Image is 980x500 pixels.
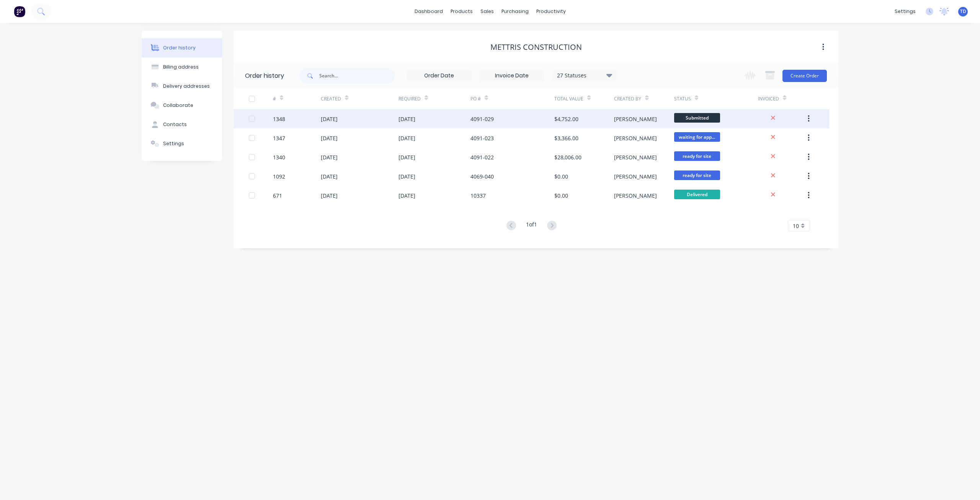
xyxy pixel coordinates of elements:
[321,88,399,109] div: Created
[321,134,338,142] div: [DATE]
[554,115,578,123] div: $4,752.00
[470,95,481,102] div: PO #
[674,95,691,102] div: Status
[674,151,720,161] span: ready for site
[490,43,582,52] div: Mettris Construction
[447,6,477,17] div: products
[273,115,285,123] div: 1348
[614,192,657,200] div: [PERSON_NAME]
[163,44,196,51] div: Order history
[163,140,184,147] div: Settings
[273,192,282,200] div: 671
[163,83,210,90] div: Delivery addresses
[674,132,720,142] span: waiting for app...
[321,115,338,123] div: [DATE]
[554,88,614,109] div: Total Value
[758,88,806,109] div: Invoiced
[273,88,321,109] div: #
[319,68,395,84] input: Search...
[142,57,222,77] button: Billing address
[163,102,193,109] div: Collaborate
[321,192,338,200] div: [DATE]
[614,95,641,102] div: Created By
[245,71,284,80] div: Order history
[614,115,657,123] div: [PERSON_NAME]
[142,38,222,57] button: Order history
[273,134,285,142] div: 1347
[614,172,657,180] div: [PERSON_NAME]
[782,70,827,82] button: Create Order
[411,6,447,17] a: dashboard
[321,95,341,102] div: Created
[470,192,486,200] div: 10337
[674,113,720,123] span: Submitted
[758,95,779,102] div: Invoiced
[399,172,415,180] div: [DATE]
[142,115,222,134] button: Contacts
[399,88,470,109] div: Required
[674,170,720,180] span: ready for site
[273,95,276,102] div: #
[793,222,799,230] span: 10
[399,115,415,123] div: [DATE]
[477,6,498,17] div: sales
[407,70,471,82] input: Order Date
[399,192,415,200] div: [DATE]
[163,64,199,70] div: Billing address
[891,6,920,17] div: settings
[554,134,578,142] div: $3,366.00
[554,153,581,161] div: $28,006.00
[614,153,657,161] div: [PERSON_NAME]
[498,6,532,17] div: purchasing
[674,190,720,199] span: Delivered
[321,153,338,161] div: [DATE]
[554,192,568,200] div: $0.00
[480,70,544,82] input: Invoice Date
[399,134,415,142] div: [DATE]
[554,172,568,180] div: $0.00
[142,134,222,153] button: Settings
[273,153,285,161] div: 1340
[960,8,966,15] span: TD
[142,96,222,115] button: Collaborate
[399,95,421,102] div: Required
[470,134,494,142] div: 4091-023
[14,6,25,17] img: Factory
[532,6,570,17] div: productivity
[674,88,758,109] div: Status
[163,121,187,128] div: Contacts
[554,95,583,102] div: Total Value
[614,134,657,142] div: [PERSON_NAME]
[526,220,537,231] div: 1 of 1
[470,153,494,161] div: 4091-022
[399,153,415,161] div: [DATE]
[552,71,617,80] div: 27 Statuses
[142,77,222,96] button: Delivery addresses
[273,172,285,180] div: 1092
[614,88,674,109] div: Created By
[470,88,554,109] div: PO #
[470,115,494,123] div: 4091-029
[321,172,338,180] div: [DATE]
[470,172,494,180] div: 4069-040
